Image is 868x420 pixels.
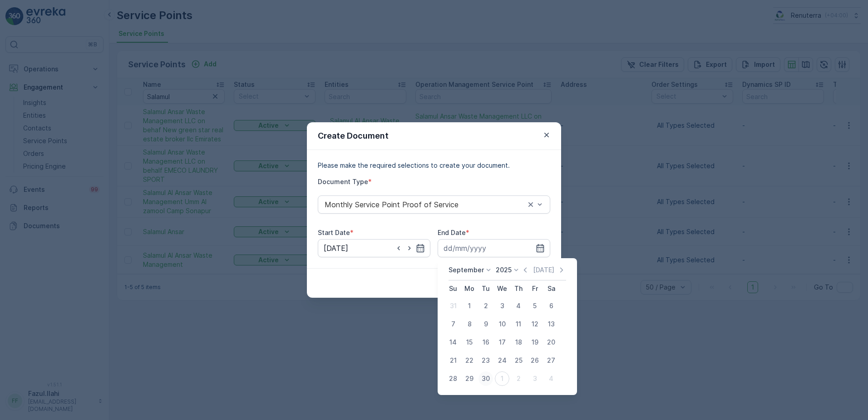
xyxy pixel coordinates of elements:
[446,353,460,368] div: 21
[511,353,526,368] div: 25
[543,280,559,297] th: Saturday
[318,130,389,142] p: Create Document
[478,299,493,313] div: 2
[446,317,460,331] div: 7
[478,371,493,386] div: 30
[318,239,430,257] input: dd/mm/yyyy
[528,335,542,350] div: 19
[446,371,460,386] div: 28
[318,229,350,236] label: Start Date
[438,239,550,257] input: dd/mm/yyyy
[544,371,558,386] div: 4
[510,280,527,297] th: Thursday
[461,280,478,297] th: Monday
[528,353,542,368] div: 26
[528,317,542,331] div: 12
[478,280,494,297] th: Tuesday
[462,299,477,313] div: 1
[446,299,460,313] div: 31
[318,178,368,185] label: Document Type
[462,353,477,368] div: 22
[438,229,466,236] label: End Date
[511,371,526,386] div: 2
[462,371,477,386] div: 29
[478,317,493,331] div: 9
[495,371,509,386] div: 1
[495,317,509,331] div: 10
[495,353,509,368] div: 24
[511,317,526,331] div: 11
[527,280,543,297] th: Friday
[496,265,512,275] p: 2025
[495,335,509,350] div: 17
[462,317,477,331] div: 8
[445,280,461,297] th: Sunday
[478,335,493,350] div: 16
[494,280,510,297] th: Wednesday
[511,335,526,350] div: 18
[478,353,493,368] div: 23
[544,317,558,331] div: 13
[462,335,477,350] div: 15
[446,335,460,350] div: 14
[528,371,542,386] div: 3
[528,299,542,313] div: 5
[544,335,558,350] div: 20
[544,353,558,368] div: 27
[544,299,558,313] div: 6
[533,265,554,275] p: [DATE]
[495,299,509,313] div: 3
[449,265,484,275] p: September
[511,299,526,313] div: 4
[318,161,550,170] p: Please make the required selections to create your document.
